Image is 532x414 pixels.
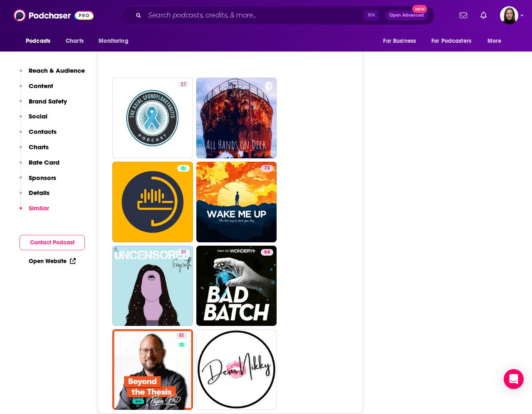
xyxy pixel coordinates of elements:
a: 64 [261,249,273,256]
span: More [487,35,502,47]
a: 51 [176,333,188,339]
p: Social [29,112,47,120]
input: Search podcasts, credits, & more... [145,9,364,22]
button: open menu [482,33,512,49]
img: Podchaser - Follow, Share and Rate Podcasts [14,7,94,23]
img: User Profile [500,6,518,25]
button: Charts [20,143,49,158]
span: 73 [264,164,270,172]
a: 27 [177,81,190,88]
button: Rate Card [20,158,59,174]
button: open menu [93,33,139,49]
p: Details [29,189,49,197]
div: Open Intercom Messenger [504,369,524,389]
button: Open AdvancedNew [386,10,428,20]
p: Similar [29,204,49,212]
p: Rate Card [29,158,59,166]
p: Sponsors [29,174,56,182]
button: Reach & Audience [20,67,85,82]
p: Content [29,82,53,90]
a: 31 [112,246,193,326]
a: 73 [261,165,273,172]
span: 51 [179,332,184,340]
span: Open Advanced [389,13,424,17]
button: Contacts [20,128,57,143]
button: Contact Podcast [20,235,85,250]
span: Podcasts [26,35,50,47]
span: ⌘ K [364,10,379,21]
button: Similar [20,204,49,219]
span: 31 [181,248,186,256]
p: Contacts [29,128,57,136]
span: 27 [181,81,186,89]
button: open menu [377,33,426,49]
span: Monitoring [99,35,128,47]
span: For Business [383,35,416,47]
a: Open Website [29,258,76,265]
a: Charts [60,33,89,49]
button: Sponsors [20,174,56,189]
span: Logged in as BevCat3 [500,6,518,25]
a: 64 [196,246,277,326]
span: Charts [66,35,84,47]
button: open menu [20,33,61,49]
button: Details [20,189,49,204]
button: Content [20,82,53,97]
a: 31 [178,249,190,256]
p: Brand Safety [29,97,67,105]
div: Search podcasts, credits, & more... [122,6,435,25]
button: Brand Safety [20,97,67,113]
a: 27 [112,78,193,158]
a: Show notifications dropdown [477,8,490,22]
button: Social [20,112,47,128]
button: Show profile menu [500,6,518,25]
p: Reach & Audience [29,67,85,74]
span: New [412,5,427,13]
button: open menu [426,33,483,49]
a: 73 [196,162,277,242]
span: For Podcasters [431,35,471,47]
a: 51 [112,329,193,410]
span: 64 [264,248,270,256]
a: Show notifications dropdown [456,8,470,22]
p: Charts [29,143,49,151]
